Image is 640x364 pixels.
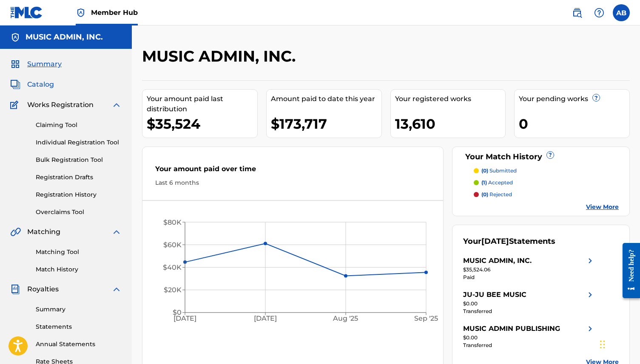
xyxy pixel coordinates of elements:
div: Your amount paid last distribution [147,94,257,114]
a: Match History [36,265,122,274]
tspan: [DATE] [174,314,196,322]
h2: MUSIC ADMIN, INC. [142,47,300,66]
a: (0) rejected [474,191,619,198]
tspan: Aug '25 [333,314,358,322]
span: ? [547,152,554,158]
a: JU-JU BEE MUSICright chevron icon$0.00Transferred [463,290,595,315]
div: $173,717 [271,114,381,133]
p: submitted [481,167,517,175]
a: Registration Drafts [36,173,122,182]
a: CatalogCatalog [10,79,54,90]
a: Annual Statements [36,340,122,349]
a: Summary [36,305,122,314]
span: ? [593,94,600,101]
span: Member Hub [91,8,138,17]
div: Your Statements [463,236,555,247]
tspan: $40K [163,263,182,271]
div: $0.00 [463,334,595,341]
div: MUSIC ADMIN PUBLISHING [463,324,560,334]
a: MUSIC ADMIN PUBLISHINGright chevron icon$0.00Transferred [463,324,595,349]
a: Overclaims Tool [36,208,122,217]
h5: MUSIC ADMIN, INC. [26,32,103,42]
img: Matching [10,227,21,237]
div: User Menu [613,4,630,21]
div: 0 [519,114,629,133]
img: Works Registration [10,100,21,110]
img: expand [111,227,122,237]
tspan: $60K [163,241,182,249]
a: Statements [36,322,122,331]
a: MUSIC ADMIN, INC.right chevron icon$35,524.06Paid [463,256,595,281]
img: MLC Logo [10,6,43,19]
span: Works Registration [27,100,94,110]
tspan: $80K [163,218,182,226]
img: Summary [10,59,20,69]
iframe: Chat Widget [597,323,640,364]
div: Your pending works [519,94,629,104]
img: right chevron icon [585,290,595,300]
div: $0.00 [463,300,595,308]
img: help [594,8,604,18]
div: Amount paid to date this year [271,94,381,104]
div: Drag [600,332,605,357]
img: right chevron icon [585,256,595,266]
div: Transferred [463,341,595,349]
img: expand [111,100,122,110]
tspan: Sep '25 [414,314,438,322]
div: MUSIC ADMIN, INC. [463,256,532,266]
a: Public Search [569,4,586,21]
span: Summary [27,59,62,69]
span: (1) [481,179,487,186]
div: $35,524 [147,114,257,133]
img: Accounts [10,32,20,42]
div: Paid [463,274,595,281]
div: Transferred [463,308,595,315]
img: expand [111,284,122,294]
div: 13,610 [395,114,506,133]
iframe: Resource Center [616,236,640,305]
div: Your Match History [463,151,619,163]
a: View More [586,203,619,212]
a: (1) accepted [474,179,619,186]
a: SummarySummary [10,59,62,69]
img: Catalog [10,79,20,90]
a: (0) submitted [474,167,619,175]
tspan: [DATE] [254,314,277,322]
img: search [572,8,582,18]
span: (0) [481,167,488,174]
p: accepted [481,179,513,186]
span: [DATE] [481,237,509,246]
a: Claiming Tool [36,121,122,130]
img: right chevron icon [585,324,595,334]
tspan: $0 [173,308,182,316]
a: Registration History [36,190,122,199]
a: Bulk Registration Tool [36,155,122,164]
img: Royalties [10,284,20,294]
a: Matching Tool [36,248,122,257]
div: $35,524.06 [463,266,595,274]
a: Individual Registration Tool [36,138,122,147]
span: Catalog [27,79,54,90]
div: Help [591,4,608,21]
div: JU-JU BEE MUSIC [463,290,526,300]
span: Royalties [27,284,59,294]
div: Your amount paid over time [155,164,430,178]
tspan: $20K [164,286,182,294]
img: Top Rightsholder [76,8,86,18]
div: Last 6 months [155,178,430,187]
p: rejected [481,191,512,198]
span: (0) [481,191,488,198]
span: Matching [27,227,60,237]
div: Your registered works [395,94,506,104]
